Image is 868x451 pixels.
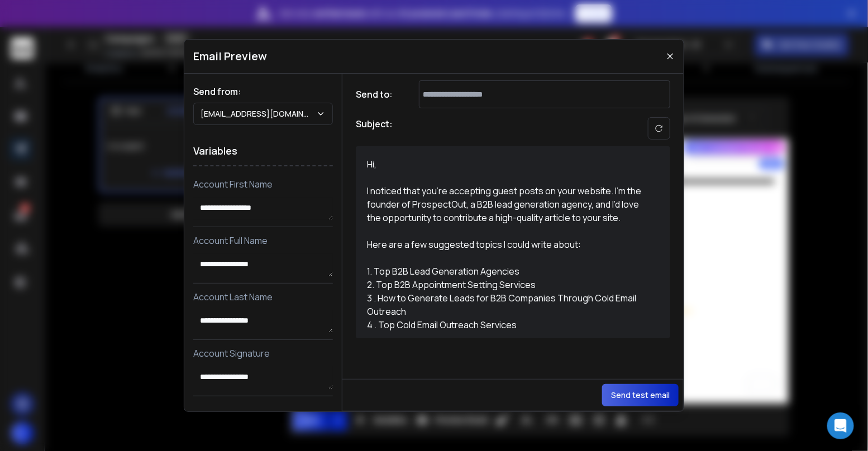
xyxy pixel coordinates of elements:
[367,278,646,291] div: 2. Top B2B Appointment Setting Services
[356,88,400,101] h1: Send to:
[367,157,646,171] div: Hi,
[356,117,393,140] h1: Subject:
[193,177,333,191] p: Account First Name
[193,85,333,98] h1: Send from:
[367,318,646,332] div: 4 . Top Cold Email Outreach Services
[367,291,646,318] div: 3 . How to Generate Leads for B2B Companies Through Cold Email Outreach
[193,347,333,360] p: Account Signature
[367,238,646,251] div: Here are a few suggested topics I could write about:
[201,108,316,119] p: [EMAIL_ADDRESS][DOMAIN_NAME]
[193,49,267,64] h1: Email Preview
[827,412,854,439] div: Open Intercom Messenger
[193,136,333,166] h1: Variables
[193,234,333,247] p: Account Full Name
[602,384,679,406] button: Send test email
[193,290,333,304] p: Account Last Name
[367,184,646,224] div: I noticed that you’re accepting guest posts on your website. I’m the founder of ProspectOut, a B2...
[367,265,646,278] div: 1. Top B2B Lead Generation Agencies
